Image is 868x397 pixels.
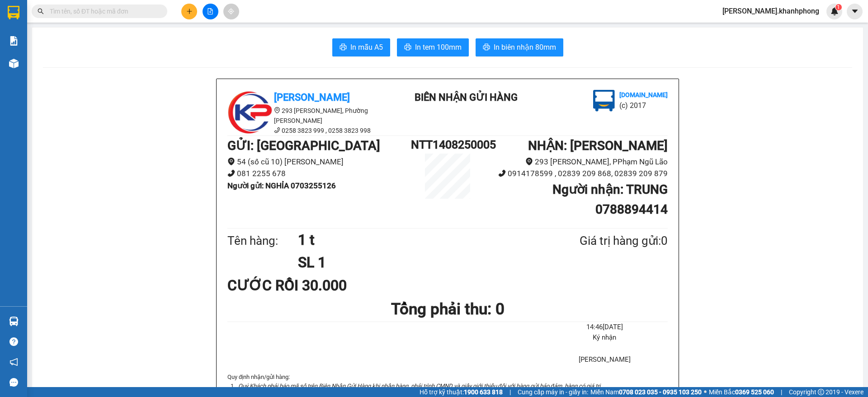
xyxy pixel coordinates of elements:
[223,4,239,19] button: aim
[411,136,484,154] h1: NTT1408250005
[340,43,347,52] span: printer
[298,229,536,251] h1: 1 t
[525,158,533,165] span: environment
[227,90,273,135] img: logo.jpg
[9,378,18,387] span: message
[851,7,859,15] span: caret-down
[542,355,668,365] li: [PERSON_NAME]
[542,322,668,333] li: 14:46[DATE]
[332,38,390,56] button: printerIn mẫu A5
[203,4,218,19] button: file-add
[238,383,602,389] i: Quý Khách phải báo mã số trên Biên Nhận Gửi Hàng khi nhận hàng, phải trình CMND và giấy giới thiệ...
[484,168,668,180] li: 0914178599 , 02839 209 868, 02839 209 879
[498,169,506,177] span: phone
[542,332,668,343] li: Ký nhận
[484,156,668,168] li: 293 [PERSON_NAME], PPhạm Ngũ Lão
[9,36,19,46] img: solution-icon
[9,59,19,68] img: warehouse-icon
[835,4,842,10] sup: 1
[228,8,234,14] span: aim
[552,182,668,217] b: Người nhận : TRUNG 0788894414
[9,317,19,326] img: warehouse-icon
[227,126,390,135] li: 0258 3823 999 , 0258 3823 998
[274,92,350,103] b: [PERSON_NAME]
[715,5,826,17] span: [PERSON_NAME].khanhphong
[227,169,235,177] span: phone
[227,138,380,153] b: GỬI : [GEOGRAPHIC_DATA]
[9,337,18,346] span: question-circle
[590,387,702,397] span: Miền Nam
[818,389,824,395] span: copyright
[536,232,668,250] div: Giá trị hàng gửi: 0
[227,181,336,190] b: Người gửi : NGHỈA 0703255126
[397,38,469,56] button: printerIn tem 100mm
[593,90,615,112] img: logo.jpg
[298,251,536,274] h1: SL 1
[415,42,462,53] span: In tem 100mm
[38,8,44,14] span: search
[619,100,668,111] li: (c) 2017
[207,8,213,14] span: file-add
[619,388,702,396] strong: 0708 023 035 - 0935 103 250
[50,6,156,16] input: Tìm tên, số ĐT hoặc mã đơn
[227,297,668,322] h1: Tổng phải thu: 0
[483,43,490,52] span: printer
[518,387,588,397] span: Cung cấp máy in - giấy in:
[781,387,782,397] span: |
[350,42,383,53] span: In mẫu A5
[464,388,503,396] strong: 1900 633 818
[404,43,411,52] span: printer
[227,168,411,180] li: 081 2255 678
[274,127,280,133] span: phone
[181,4,197,19] button: plus
[8,6,19,19] img: logo-vxr
[619,91,668,98] b: [DOMAIN_NAME]
[227,232,298,250] div: Tên hàng:
[704,390,707,394] span: ⚪️
[494,42,556,53] span: In biên nhận 80mm
[735,388,774,396] strong: 0369 525 060
[476,38,563,56] button: printerIn biên nhận 80mm
[227,274,373,297] div: CƯỚC RỒI 30.000
[274,107,280,113] span: environment
[227,106,390,126] li: 293 [PERSON_NAME], Phường [PERSON_NAME]
[709,387,774,397] span: Miền Bắc
[186,8,193,14] span: plus
[9,358,18,366] span: notification
[420,387,503,397] span: Hỗ trợ kỹ thuật:
[227,158,235,165] span: environment
[509,387,511,397] span: |
[528,138,668,153] b: NHẬN : [PERSON_NAME]
[837,4,840,10] span: 1
[830,7,839,15] img: icon-new-feature
[415,92,518,103] b: BIÊN NHẬN GỬI HÀNG
[227,156,411,168] li: 54 (số cũ 10) [PERSON_NAME]
[847,4,863,19] button: caret-down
